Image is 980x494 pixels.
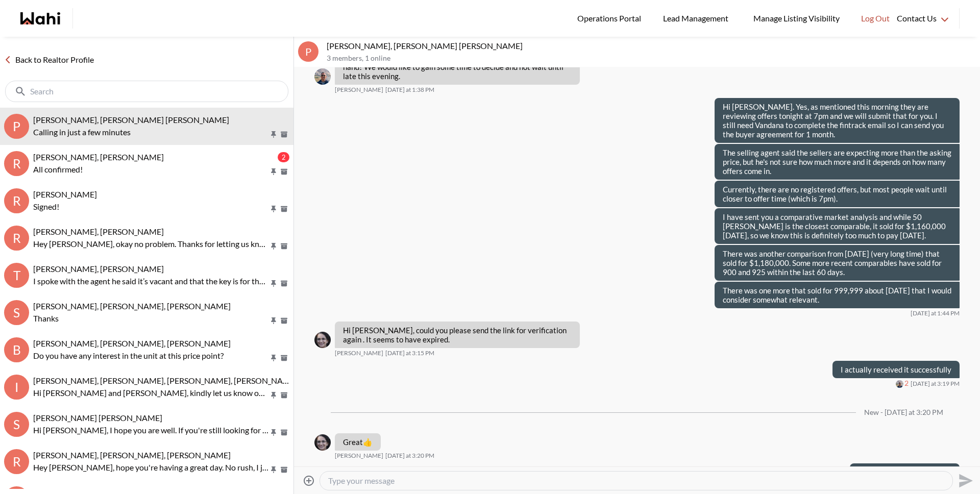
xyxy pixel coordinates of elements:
[911,380,960,388] time: 2025-10-06T19:19:26.047Z
[335,86,383,94] span: [PERSON_NAME]
[4,226,29,251] div: R
[335,349,383,357] span: [PERSON_NAME]
[4,375,29,400] div: I
[663,12,732,25] span: Lead Management
[269,316,278,325] button: Pin
[279,279,289,288] button: Archive
[33,350,269,362] p: Do you have any interest in the unit at this price point?
[723,249,951,277] p: There was another comparison from [DATE] (very long time) that sold for $1,180,000. Some more rec...
[30,86,265,96] input: Search
[723,185,951,203] p: Currently, there are no registered offers, but most people wait until closer to offer time (which...
[269,428,278,437] button: Pin
[33,338,231,348] span: [PERSON_NAME], [PERSON_NAME], [PERSON_NAME]
[4,151,29,176] div: R
[750,12,843,25] span: Manage Listing Visibility
[279,391,289,400] button: Archive
[269,242,278,251] button: Pin
[911,309,960,317] time: 2025-10-06T17:44:42.116Z
[4,449,29,474] div: R
[4,412,29,437] div: S
[4,300,29,325] div: S
[4,337,29,362] div: B
[864,408,943,417] div: New - [DATE] at 3:20 PM
[327,54,976,63] p: 3 members , 1 online
[327,41,976,51] p: [PERSON_NAME], [PERSON_NAME] [PERSON_NAME]
[33,152,164,162] span: [PERSON_NAME], [PERSON_NAME]
[33,301,231,311] span: [PERSON_NAME], [PERSON_NAME], [PERSON_NAME]
[385,349,434,357] time: 2025-10-06T19:15:13.431Z
[269,167,278,176] button: Pin
[314,332,331,348] img: V
[896,380,903,388] img: P
[343,326,572,344] p: Hi [PERSON_NAME], could you please send the link for verification again . It seems to have expired.
[33,387,269,399] p: Hi [PERSON_NAME] and [PERSON_NAME], kindly let us know once everything is completed [DATE].
[4,188,29,213] div: R
[279,316,289,325] button: Archive
[314,434,331,451] img: V
[314,68,331,85] div: Pranav Dhar
[4,263,29,288] div: T
[953,469,976,492] button: Send
[269,465,278,474] button: Pin
[33,115,229,125] span: [PERSON_NAME], [PERSON_NAME] [PERSON_NAME]
[298,41,318,62] div: P
[328,476,944,486] textarea: Type your message
[269,205,278,213] button: Pin
[33,238,269,250] p: Hey [PERSON_NAME], okay no problem. Thanks for letting us know. Please don't hesitate to reach ou...
[314,434,331,451] div: Vandana Dhar
[279,465,289,474] button: Archive
[33,163,269,176] p: All confirmed!
[723,212,951,240] p: I have sent you a comparative market analysis and while 50 [PERSON_NAME] is the closest comparabl...
[269,391,278,400] button: Pin
[577,12,645,25] span: Operations Portal
[269,354,278,362] button: Pin
[335,452,383,460] span: [PERSON_NAME]
[279,167,289,176] button: Archive
[723,286,951,304] p: There was one more that sold for 999,999 about [DATE] that I would consider somewhat relevant.
[385,452,434,460] time: 2025-10-06T19:20:56.841Z
[20,12,60,24] a: Wahi homepage
[33,189,97,199] span: [PERSON_NAME]
[279,130,289,139] button: Archive
[269,130,278,139] button: Pin
[33,424,269,436] p: Hi [PERSON_NAME], I hope you are well. If you're still looking for any assistance with the purcha...
[314,332,331,348] div: Vandana Dhar
[385,86,434,94] time: 2025-10-06T17:38:01.276Z
[269,279,278,288] button: Pin
[904,379,909,388] span: 2
[896,380,903,388] div: Pranav Dhar
[33,450,231,460] span: [PERSON_NAME], [PERSON_NAME], [PERSON_NAME]
[33,413,162,423] span: [PERSON_NAME] [PERSON_NAME]
[279,354,289,362] button: Archive
[841,365,951,374] p: I actually received it successfully
[4,114,29,139] div: P
[33,376,298,385] span: [PERSON_NAME], [PERSON_NAME], [PERSON_NAME], [PERSON_NAME]
[343,437,373,447] p: Great
[33,201,269,213] p: Signed!
[279,205,289,213] button: Archive
[33,126,269,138] p: Calling in just a few minutes
[33,312,269,325] p: Thanks
[33,227,164,236] span: [PERSON_NAME], [PERSON_NAME]
[33,264,164,274] span: [PERSON_NAME], [PERSON_NAME]
[861,12,890,25] span: Log Out
[723,102,951,139] p: Hi [PERSON_NAME]. Yes, as mentioned this morning they are reviewing offers tonight at 7pm and we ...
[279,242,289,251] button: Archive
[33,461,269,474] p: Hey [PERSON_NAME], hope you're having a great day. No rush, I just wanted to ensure you received ...
[363,437,373,447] span: 👍
[278,152,289,162] div: 2
[33,275,269,287] p: I spoke with the agent he said it’s vacant and that the key is for the door not the bolt. It is v...
[723,148,951,176] p: The selling agent said the sellers are expecting more than the asking price, but he's not sure ho...
[279,428,289,437] button: Archive
[314,68,331,85] img: P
